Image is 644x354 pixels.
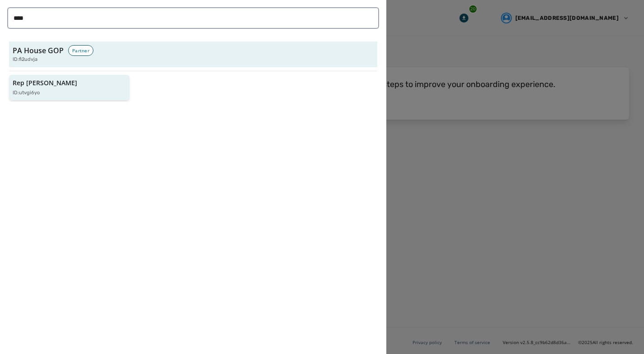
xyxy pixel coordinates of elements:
h3: PA House GOP [13,45,64,56]
div: Partner [68,45,93,56]
p: Rep [PERSON_NAME] [13,78,77,87]
button: PA House GOPPartnerID:fi2udvja [9,41,377,67]
span: ID: fi2udvja [13,56,37,64]
p: ID: utvgi6yo [13,89,40,97]
button: Rep [PERSON_NAME]ID:utvgi6yo [9,75,130,101]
